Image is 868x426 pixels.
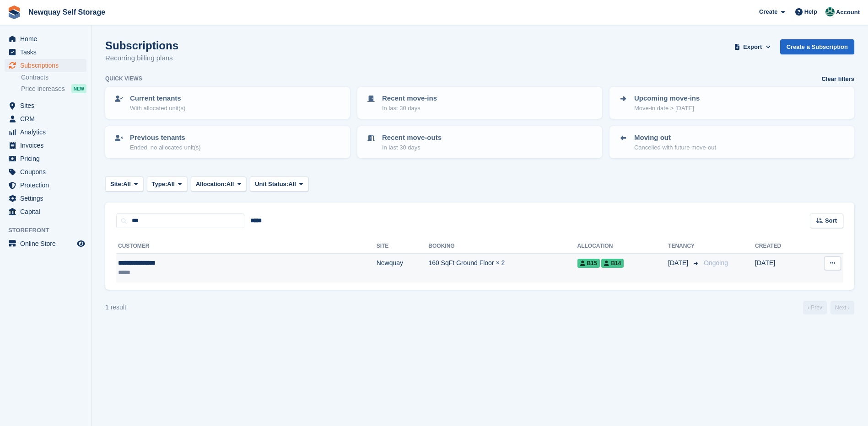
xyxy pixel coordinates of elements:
[20,205,75,218] span: Capital
[20,237,75,250] span: Online Store
[288,180,296,189] span: All
[377,239,429,254] th: Site
[130,143,201,152] p: Ended, no allocated unit(s)
[836,8,860,17] span: Account
[610,127,853,157] a: Moving out Cancelled with future move-out
[804,7,817,16] span: Help
[428,239,577,254] th: Booking
[825,216,837,225] span: Sort
[147,176,187,192] button: Type: All
[358,88,601,118] a: Recent move-ins In last 30 days
[20,179,75,192] span: Protection
[106,127,349,157] a: Previous tenants Ended, no allocated unit(s)
[20,139,75,152] span: Invoices
[20,59,75,72] span: Subscriptions
[733,39,773,54] button: Export
[382,93,437,104] p: Recent move-ins
[801,301,856,314] nav: Page
[382,143,442,152] p: In last 30 days
[106,88,349,118] a: Current tenants With allocated unit(s)
[255,180,288,189] span: Unit Status:
[152,180,167,189] span: Type:
[191,176,247,192] button: Allocation: All
[634,104,700,113] p: Move-in date > [DATE]
[759,7,777,16] span: Create
[123,180,131,189] span: All
[377,254,429,282] td: Newquay
[20,99,75,112] span: Sites
[116,239,377,254] th: Customer
[634,143,716,152] p: Cancelled with future move-out
[755,254,806,282] td: [DATE]
[21,85,65,93] span: Price increases
[5,46,86,59] a: menu
[382,133,442,143] p: Recent move-outs
[5,165,86,178] a: menu
[601,259,624,268] span: B14
[610,88,853,118] a: Upcoming move-ins Move-in date > [DATE]
[5,205,86,218] a: menu
[130,104,185,113] p: With allocated unit(s)
[668,239,700,254] th: Tenancy
[5,32,86,45] a: menu
[105,176,143,192] button: Site: All
[167,180,175,189] span: All
[105,53,178,64] p: Recurring billing plans
[428,254,577,282] td: 160 SqFt Ground Floor × 2
[20,32,75,45] span: Home
[130,93,185,104] p: Current tenants
[382,104,437,113] p: In last 30 days
[226,180,234,189] span: All
[5,179,86,192] a: menu
[196,180,226,189] span: Allocation:
[105,75,142,83] h6: Quick views
[743,43,762,52] span: Export
[105,303,126,312] div: 1 result
[803,301,827,314] a: Previous
[21,73,86,82] a: Contracts
[5,59,86,72] a: menu
[20,126,75,138] span: Analytics
[634,93,700,104] p: Upcoming move-ins
[110,180,123,189] span: Site:
[21,84,86,94] a: Price increases NEW
[20,46,75,59] span: Tasks
[25,5,109,20] a: Newquay Self Storage
[5,152,86,165] a: menu
[634,133,716,143] p: Moving out
[358,127,601,157] a: Recent move-outs In last 30 days
[704,259,728,266] span: Ongoing
[20,112,75,125] span: CRM
[7,5,21,19] img: stora-icon-8386f47178a22dfd0bd8f6a31ec36ba5ce8667c1dd55bd0f319d3a0aa187defe.svg
[668,258,690,268] span: [DATE]
[577,259,600,268] span: B15
[8,226,91,235] span: Storefront
[821,75,854,84] a: Clear filters
[130,133,201,143] p: Previous tenants
[5,139,86,152] a: menu
[5,192,86,205] a: menu
[755,239,806,254] th: Created
[250,176,308,192] button: Unit Status: All
[830,301,854,314] a: Next
[5,126,86,138] a: menu
[71,84,86,93] div: NEW
[20,192,75,205] span: Settings
[75,238,86,249] a: Preview store
[825,7,835,16] img: JON
[20,165,75,178] span: Coupons
[20,152,75,165] span: Pricing
[577,239,669,254] th: Allocation
[5,99,86,112] a: menu
[105,39,178,52] h1: Subscriptions
[5,237,86,250] a: menu
[5,112,86,125] a: menu
[780,39,854,54] a: Create a Subscription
